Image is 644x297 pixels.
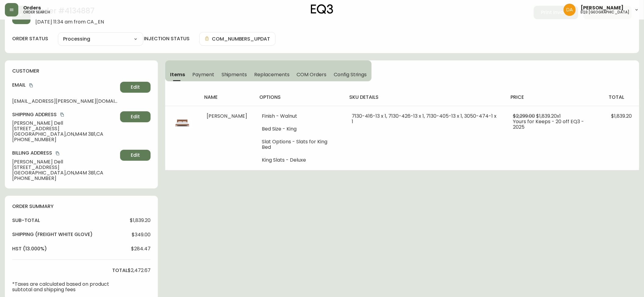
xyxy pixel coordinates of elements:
span: [GEOGRAPHIC_DATA] , ON , M4M 3B1 , CA [12,131,118,137]
button: Edit [120,111,151,122]
button: copy [59,112,65,118]
span: [PERSON_NAME] Dell [12,120,118,126]
img: logo [311,4,333,14]
li: King Slats - Deluxe [262,157,337,163]
h5: eq3 [GEOGRAPHIC_DATA] [581,10,629,14]
span: COM Orders [297,71,327,78]
span: Edit [131,152,140,159]
li: Finish - Walnut [262,113,337,119]
span: 7130-416-13 x 1, 7130-426-13 x 1, 7130-405-13 x 1, 3050-474-1 x 1 [352,113,497,125]
span: Items [170,71,185,78]
h4: order summary [12,203,151,210]
span: [PERSON_NAME] [207,113,247,120]
span: [PERSON_NAME] Dell [12,159,118,165]
button: copy [28,82,34,88]
span: Replacements [254,71,289,78]
h4: Billing Address [12,150,118,156]
img: 7130-416-MC-400-1-clcto8r4u00q30194qp2uhw4k.jpg [173,113,192,133]
span: $1,839.20 [611,113,632,120]
label: order status [12,35,48,42]
h4: total [112,267,128,274]
span: [STREET_ADDRESS] [12,165,118,170]
span: $2,472.67 [128,268,151,273]
span: Shipments [222,71,247,78]
h4: injection status [144,35,190,42]
span: [DATE] 11:34 am from CA_EN [35,19,104,25]
span: Config Strings [334,71,367,78]
h4: Shipping Address [12,111,118,118]
h5: order search [23,10,50,14]
button: Edit [120,150,151,161]
h4: Shipping ( Freight White Glove ) [12,231,93,238]
span: $1,839.20 x 1 [536,113,561,120]
span: Payment [192,71,214,78]
span: [PHONE_NUMBER] [12,176,118,181]
li: Slat Options - Slats for King Bed [262,139,337,150]
span: [EMAIL_ADDRESS][PERSON_NAME][DOMAIN_NAME] [12,98,118,104]
span: [STREET_ADDRESS] [12,126,118,131]
h4: name [204,94,250,101]
span: [PHONE_NUMBER] [12,137,118,142]
button: Edit [120,82,151,93]
h4: customer [12,68,151,74]
li: Bed Size - King [262,126,337,132]
span: [PERSON_NAME] [581,5,624,10]
span: [GEOGRAPHIC_DATA] , ON , M4M 3B1 , CA [12,170,118,176]
h4: options [259,94,340,101]
p: *Taxes are calculated based on product subtotal and shipping fees [12,281,128,292]
h4: hst (13.000%) [12,245,47,252]
h4: price [511,94,599,101]
span: $1,839.20 [130,218,151,223]
span: Yours for Keeps - 20 off EQ3 - 2025 [513,118,584,131]
h4: Email [12,82,118,88]
h4: total [609,94,634,101]
span: $349.00 [132,232,151,238]
h4: sub-total [12,217,40,224]
h4: sku details [350,94,501,101]
span: $2,299.00 [513,113,535,120]
button: copy [55,150,61,156]
img: dd1a7e8db21a0ac8adbf82b84ca05374 [564,4,576,16]
span: Edit [131,113,140,120]
span: Edit [131,84,140,91]
span: Orders [23,5,41,10]
span: $284.47 [131,246,151,252]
